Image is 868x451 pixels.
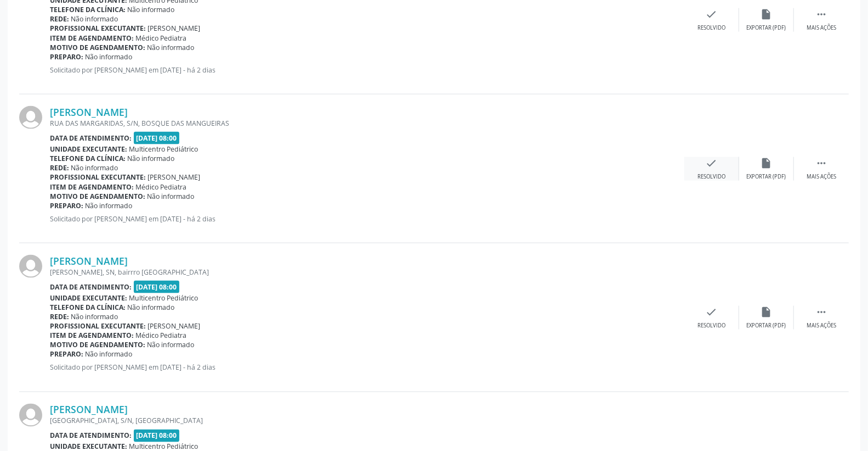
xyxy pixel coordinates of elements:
[50,293,127,303] b: Unidade executante:
[147,43,195,52] span: Não informado
[50,182,134,192] b: Item de agendamento:
[50,24,146,33] b: Profissional executante:
[815,306,827,318] i: 
[50,431,132,441] b: Data de atendimento:
[50,322,146,331] b: Profissional executante:
[19,255,42,278] img: img
[50,404,128,416] a: [PERSON_NAME]
[128,303,175,312] span: Não informado
[807,322,836,330] div: Mais ações
[697,24,725,32] div: Resolvido
[761,306,773,318] i: insert_drive_file
[71,312,118,321] span: Não informado
[50,106,128,118] a: [PERSON_NAME]
[807,173,836,181] div: Mais ações
[128,154,175,163] span: Não informado
[136,182,187,192] span: Médico Pediatra
[50,341,145,350] b: Motivo de agendamento:
[815,8,827,20] i: 
[148,24,201,33] span: [PERSON_NAME]
[50,52,83,62] b: Preparo:
[71,14,118,24] span: Não informado
[147,192,195,201] span: Não informado
[807,24,836,32] div: Mais ações
[747,322,786,330] div: Exportar (PDF)
[148,322,201,331] span: [PERSON_NAME]
[50,14,69,24] b: Rede:
[706,306,718,318] i: check
[128,5,175,14] span: Não informado
[50,416,684,426] div: [GEOGRAPHIC_DATA], S/N, [GEOGRAPHIC_DATA]
[706,157,718,169] i: check
[815,157,827,169] i: 
[148,172,201,182] span: [PERSON_NAME]
[86,52,133,62] span: Não informado
[50,43,145,52] b: Motivo de agendamento:
[697,173,725,181] div: Resolvido
[50,119,684,128] div: RUA DAS MARGARIDAS, S/N, BOSQUE DAS MANGUEIRAS
[50,255,128,267] a: [PERSON_NAME]
[747,173,786,181] div: Exportar (PDF)
[136,331,187,341] span: Médico Pediatra
[747,24,786,32] div: Exportar (PDF)
[71,163,118,172] span: Não informado
[50,5,126,14] b: Telefone da clínica:
[50,303,126,312] b: Telefone da clínica:
[761,157,773,169] i: insert_drive_file
[50,312,69,321] b: Rede:
[134,430,180,442] span: [DATE] 08:00
[134,281,180,293] span: [DATE] 08:00
[19,106,42,129] img: img
[136,34,187,43] span: Médico Pediatra
[50,350,83,359] b: Preparo:
[50,144,127,154] b: Unidade executante:
[50,163,69,172] b: Rede:
[50,65,684,75] p: Solicitado por [PERSON_NAME] em [DATE] - há 2 dias
[129,293,198,303] span: Multicentro Pediátrico
[50,201,83,210] b: Preparo:
[147,341,195,350] span: Não informado
[50,363,684,372] p: Solicitado por [PERSON_NAME] em [DATE] - há 2 dias
[86,350,133,359] span: Não informado
[50,331,134,341] b: Item de agendamento:
[50,172,146,182] b: Profissional executante:
[129,144,198,154] span: Multicentro Pediátrico
[761,8,773,20] i: insert_drive_file
[50,268,684,277] div: [PERSON_NAME], SN, bairrro [GEOGRAPHIC_DATA]
[134,132,180,144] span: [DATE] 08:00
[50,34,134,43] b: Item de agendamento:
[50,154,126,163] b: Telefone da clínica:
[697,322,725,330] div: Resolvido
[50,192,145,201] b: Motivo de agendamento:
[86,201,133,210] span: Não informado
[50,133,132,143] b: Data de atendimento:
[706,8,718,20] i: check
[50,214,684,224] p: Solicitado por [PERSON_NAME] em [DATE] - há 2 dias
[50,282,132,292] b: Data de atendimento:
